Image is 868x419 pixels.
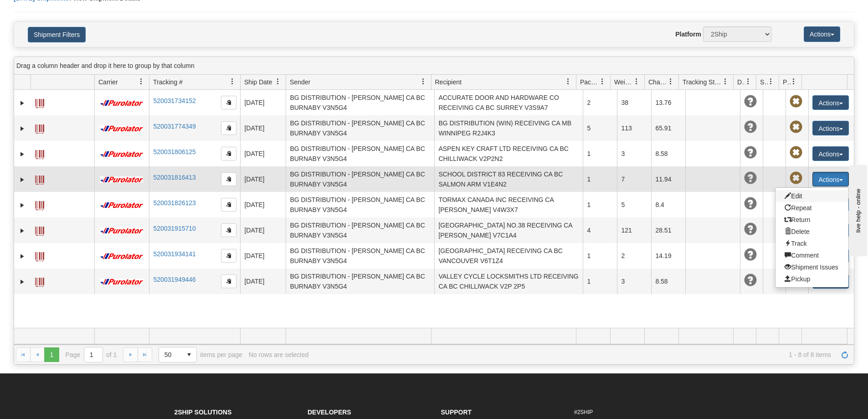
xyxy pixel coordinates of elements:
td: [DATE] [240,243,286,269]
td: 38 [617,90,651,115]
button: Copy to clipboard [221,198,236,212]
span: Shipment Issues [760,78,768,87]
div: live help - online [7,8,84,15]
a: Recipient filter column settings [560,74,576,89]
a: Expand [18,277,27,286]
td: ACCURATE DOOR AND HARDWARE CO RECEIVING CA BC SURREY V3S9A7 [434,90,583,115]
a: Packages filter column settings [595,74,610,89]
td: SCHOOL DISTRICT 83 RECEIVING CA BC SALMON ARM V1E4N2 [434,166,583,192]
td: [DATE] [240,115,286,141]
td: 1 [583,141,617,166]
td: [DATE] [240,166,286,192]
a: 520031949446 [153,276,195,283]
span: Page 1 [44,347,59,362]
a: Delete shipment [776,226,848,238]
a: Label [35,120,44,135]
a: Tracking Status filter column settings [718,74,733,89]
h6: #2SHIP [574,409,694,415]
span: Unknown [744,172,757,185]
div: No rows are selected [249,351,309,358]
a: Pickup [776,273,848,285]
strong: 2Ship Solutions [175,409,232,416]
a: Label [35,274,44,288]
button: Copy to clipboard [221,96,236,109]
a: Sender filter column settings [416,74,431,89]
td: [GEOGRAPHIC_DATA] RECEIVING CA BC VANCOUVER V6T1Z4 [434,243,583,269]
a: Refresh [837,347,852,362]
button: Copy to clipboard [221,121,236,135]
td: 1 [583,269,617,294]
a: 520031734152 [153,97,195,104]
td: BG DISTRIBUTION - [PERSON_NAME] CA BC BURNABY V3N5G4 [286,192,434,217]
a: 520031934141 [153,250,195,258]
span: Recipient [435,78,462,87]
img: 11 - Purolator [98,151,145,158]
span: Sender [290,78,310,87]
td: 8.58 [651,141,685,166]
img: 11 - Purolator [98,176,145,183]
span: Pickup Not Assigned [790,121,802,134]
a: 520031915710 [153,225,195,232]
button: Actions [812,121,849,135]
td: 1 [583,192,617,217]
span: Packages [580,78,599,87]
a: 520031816413 [153,174,195,181]
span: Carrier [98,78,118,87]
a: Delivery Status filter column settings [740,74,756,89]
td: 1 [583,243,617,269]
button: Actions [812,95,849,110]
a: Label [35,95,44,109]
button: Shipment Filters [28,27,86,42]
span: Pickup Not Assigned [790,95,802,108]
img: 11 - Purolator [98,279,145,285]
input: Page 1 [84,347,103,362]
td: [GEOGRAPHIC_DATA] NO.38 RECEIVING CA [PERSON_NAME] V7C1A4 [434,217,583,243]
button: Actions [804,26,840,42]
button: Copy to clipboard [221,223,236,237]
a: Repeat [776,202,848,214]
button: Copy to clipboard [221,147,236,160]
td: ASPEN KEY CRAFT LTD RECEIVING CA BC CHILLIWACK V2P2N2 [434,141,583,166]
td: 8.4 [651,192,685,217]
span: items per page [159,347,242,362]
td: 3 [617,141,651,166]
td: BG DISTRIBUTION - [PERSON_NAME] CA BC BURNABY V3N5G4 [286,141,434,166]
a: 520031826123 [153,199,195,207]
td: 11.94 [651,166,685,192]
span: Unknown [744,223,757,236]
span: Delivery Status [737,78,745,87]
span: Page of 1 [66,347,117,362]
a: Expand [18,98,27,108]
td: BG DISTRIBUTION - [PERSON_NAME] CA BC BURNABY V3N5G4 [286,269,434,294]
td: BG DISTRIBUTION (WIN) RECEIVING CA MB WINNIPEG R2J4K3 [434,115,583,141]
a: Label [35,171,44,186]
span: Pickup Not Assigned [790,146,802,159]
a: Track [776,238,848,249]
span: Unknown [744,146,757,159]
img: 11 - Purolator [98,228,145,234]
button: Copy to clipboard [221,172,236,186]
span: Weight [614,78,633,87]
button: Copy to clipboard [221,249,236,263]
td: [DATE] [240,141,286,166]
td: 2 [583,90,617,115]
span: Page sizes drop down [159,347,197,362]
span: Unknown [744,248,757,261]
td: [DATE] [240,90,286,115]
td: 1 [583,166,617,192]
a: 520031806125 [153,148,195,155]
td: 65.91 [651,115,685,141]
a: Shipment Issues [776,261,848,273]
a: Expand [18,252,27,261]
button: Copy to clipboard [221,274,236,288]
a: Shipment Issues filter column settings [763,74,779,89]
td: VALLEY CYCLE LOCKSMITHS LTD RECEIVING CA BC CHILLIWACK V2P 2P5 [434,269,583,294]
a: Tracking # filter column settings [225,74,240,89]
img: 11 - Purolator [98,253,145,260]
img: 11 - Purolator [98,100,145,107]
span: Unknown [744,197,757,210]
a: Expand [18,226,27,235]
span: 1 - 8 of 8 items [315,351,831,358]
a: Edit [776,190,848,202]
label: Platform [675,30,701,39]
